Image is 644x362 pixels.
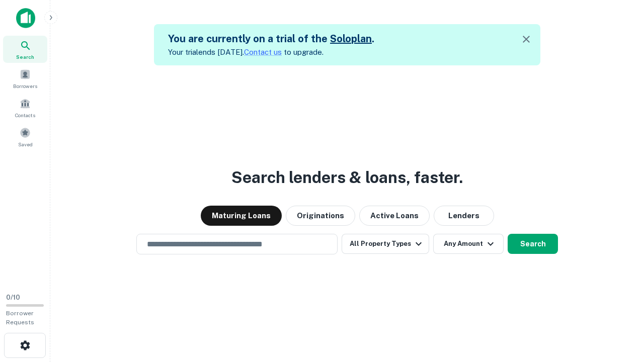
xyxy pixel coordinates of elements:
[286,206,355,226] button: Originations
[231,165,463,190] h3: Search lenders & loans, faster.
[3,123,47,150] a: Saved
[3,65,47,92] a: Borrowers
[16,8,35,28] img: capitalize-icon.png
[244,48,282,56] a: Contact us
[6,310,34,326] span: Borrower Requests
[508,234,558,254] button: Search
[433,234,504,254] button: Any Amount
[342,234,429,254] button: All Property Types
[3,94,47,121] a: Contacts
[15,111,35,119] span: Contacts
[168,31,374,46] h5: You are currently on a trial of the .
[3,36,47,63] a: Search
[434,206,494,226] button: Lenders
[16,53,34,61] span: Search
[6,294,20,301] span: 0 / 10
[201,206,282,226] button: Maturing Loans
[594,282,644,330] iframe: Chat Widget
[13,82,37,90] span: Borrowers
[18,140,33,148] span: Saved
[359,206,430,226] button: Active Loans
[168,46,374,58] p: Your trial ends [DATE]. to upgrade.
[330,33,372,45] a: Soloplan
